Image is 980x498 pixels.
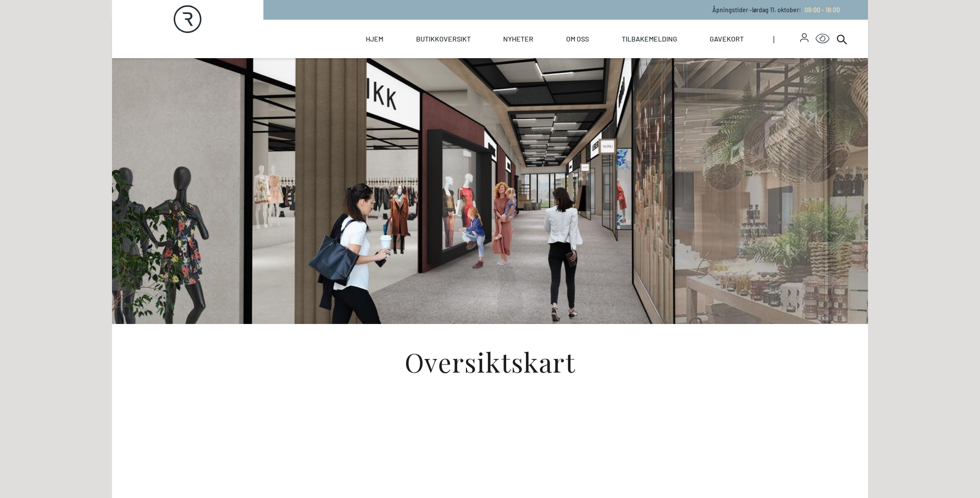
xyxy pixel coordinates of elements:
[773,20,800,58] span: |
[622,20,677,58] a: Tilbakemelding
[710,20,744,58] a: Gavekort
[566,20,589,58] a: Om oss
[416,20,471,58] a: Butikkoversikt
[210,348,770,375] h1: Oversiktskart
[801,6,840,14] a: 09:00 - 18:00
[815,32,829,46] button: Open Accessibility Menu
[366,20,383,58] a: Hjem
[503,20,533,58] a: Nyheter
[712,5,840,14] p: Åpningstider - lørdag 11. oktober :
[805,6,840,14] span: 09:00 - 18:00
